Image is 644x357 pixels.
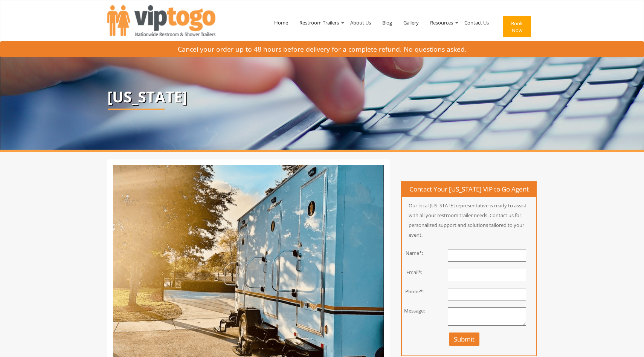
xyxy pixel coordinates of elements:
[449,332,479,346] button: Submit
[345,3,377,42] a: About Us
[494,3,537,54] a: Book Now
[396,307,433,314] div: Message:
[396,288,433,295] div: Phone*:
[294,3,345,42] a: Restroom Trailers
[107,89,537,105] p: [US_STATE]
[377,3,398,42] a: Blog
[396,269,433,276] div: Email*:
[107,5,215,36] img: VIPTOGO
[424,3,459,42] a: Resources
[503,16,531,37] button: Book Now
[402,201,536,240] p: Our local [US_STATE] representative is ready to assist with all your restroom trailer needs. Cont...
[396,250,433,257] div: Name*:
[398,3,424,42] a: Gallery
[402,182,536,197] h4: Contact Your [US_STATE] VIP to Go Agent
[269,3,294,42] a: Home
[459,3,494,42] a: Contact Us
